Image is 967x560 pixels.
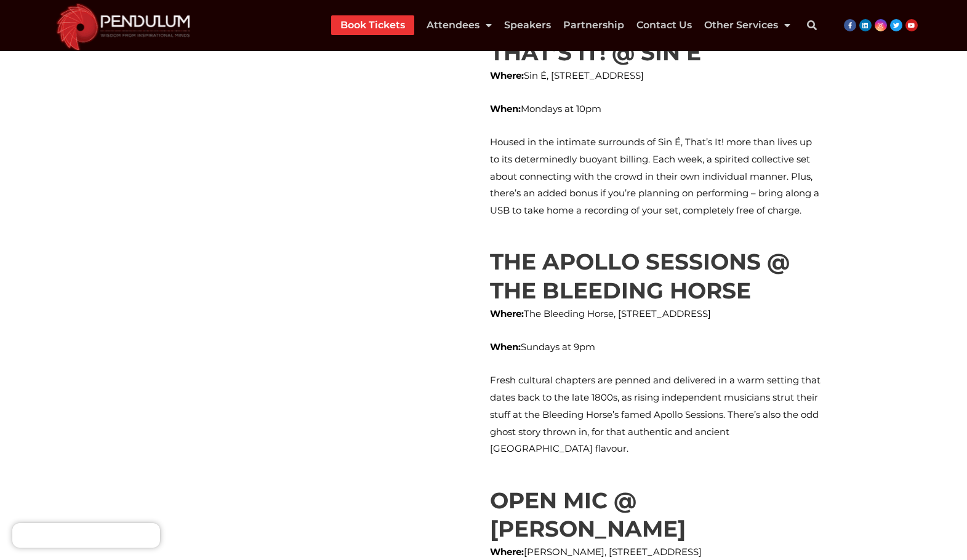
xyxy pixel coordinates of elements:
[490,100,822,118] p: Mondays at 10pm
[563,15,624,35] a: Partnership
[340,15,405,35] a: Book Tickets
[636,15,692,35] a: Contact Us
[800,13,824,38] div: Search
[504,15,551,35] a: Speakers
[331,15,790,35] nav: Menu
[490,70,524,81] strong: Where:
[490,38,822,67] h2: THAT’S IT! @ SIN É
[12,523,160,548] iframe: Brevo live chat
[145,247,478,463] iframe: 24-25 Camden Street Upper, Saint Kevin's, Dublin, Ireland
[490,247,822,305] h2: THE APOLLO SESSIONS @ THE BLEEDING HORSE
[490,486,822,544] h2: OPEN MIC @ [PERSON_NAME]
[490,338,822,356] p: Sundays at 9pm
[145,38,478,223] iframe: 15 Ormond Quay Upper, North City, Dublin, D07 YK6A, Ireland
[490,305,822,322] p: The Bleeding Horse, [STREET_ADDRESS]
[490,134,822,219] p: Housed in the intimate surrounds of Sin É, That’s It! more than lives up to its determinedly buoy...
[490,372,822,457] p: Fresh cultural chapters are penned and delivered in a warm setting that dates back to the late 18...
[427,15,492,35] a: Attendees
[490,308,524,319] strong: Where:
[490,341,521,353] strong: When:
[490,103,521,114] strong: When:
[490,546,524,558] strong: Where:
[704,15,790,35] a: Other Services
[490,67,822,84] p: Sin É, [STREET_ADDRESS]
